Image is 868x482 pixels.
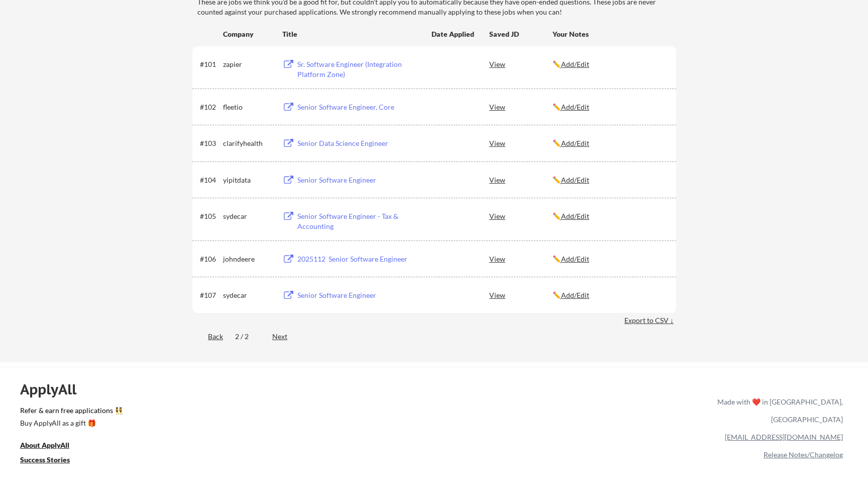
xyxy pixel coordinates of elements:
a: About ApplyAll [20,440,83,452]
div: Saved JD [489,25,553,43]
div: fleetio [223,102,273,112]
div: View [489,134,553,152]
div: Senior Data Science Engineer [297,138,422,148]
div: ✏️ [553,254,667,264]
a: Release Notes/Changelog [764,450,843,459]
u: Add/Edit [561,212,589,220]
div: Company [223,29,273,39]
div: #107 [200,290,220,300]
div: #102 [200,102,220,112]
div: View [489,55,553,73]
a: Refer & earn free applications 👯‍♀️ [20,407,507,418]
div: View [489,286,553,304]
div: Buy ApplyAll as a gift 🎁 [20,420,121,427]
div: ✏️ [553,211,667,221]
div: Senior Software Engineer [297,175,422,185]
div: Date Applied [431,29,476,39]
div: View [489,250,553,268]
div: Title [282,29,422,39]
a: Success Stories [20,454,83,467]
div: ✏️ [553,102,667,112]
div: View [489,98,553,116]
div: Next [272,332,299,342]
div: ✏️ [553,138,667,148]
u: Success Stories [20,455,70,464]
div: View [489,171,553,189]
div: sydecar [223,290,273,300]
div: Your Notes [553,29,667,39]
div: Senior Software Engineer - Tax & Accounting [297,211,422,231]
u: Add/Edit [561,255,589,263]
a: Buy ApplyAll as a gift 🎁 [20,418,121,430]
div: clarifyhealth [223,138,273,148]
div: ApplyAll [20,381,88,398]
u: Add/Edit [561,139,589,147]
u: Add/Edit [561,60,589,68]
div: ✏️ [553,175,667,185]
a: [EMAIL_ADDRESS][DOMAIN_NAME] [725,433,843,441]
div: ✏️ [553,59,667,69]
div: Sr. Software Engineer (Integration Platform Zone) [297,59,422,79]
div: #106 [200,254,220,264]
div: Senior Software Engineer [297,290,422,300]
div: Senior Software Engineer, Core [297,102,422,112]
u: About ApplyAll [20,441,69,449]
div: johndeere [223,254,273,264]
div: #104 [200,175,220,185]
div: #103 [200,138,220,148]
div: #105 [200,211,220,221]
div: yipitdata [223,175,273,185]
div: Export to CSV ↓ [624,315,676,326]
div: sydecar [223,211,273,221]
div: #101 [200,59,220,69]
div: zapier [223,59,273,69]
u: Add/Edit [561,291,589,299]
div: Made with ❤️ in [GEOGRAPHIC_DATA], [GEOGRAPHIC_DATA] [713,393,843,428]
div: Back [192,332,223,342]
div: 2025112 Senior Software Engineer [297,254,422,264]
div: View [489,207,553,225]
div: 2 / 2 [235,332,260,342]
div: ✏️ [553,290,667,300]
u: Add/Edit [561,103,589,111]
u: Add/Edit [561,176,589,184]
